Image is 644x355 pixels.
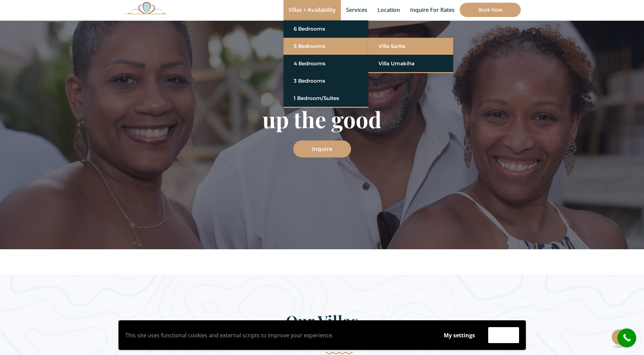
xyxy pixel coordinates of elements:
[437,327,481,343] button: My settings
[294,92,358,104] a: 1 Bedroom/Suites
[619,330,634,345] i: call
[379,40,443,52] a: Villa Sarita
[124,81,521,132] h1: Soak up the good
[488,327,519,343] button: Accept
[618,328,636,347] a: call
[293,140,351,157] a: Inquire
[294,23,358,35] a: 6 Bedrooms
[124,2,170,14] img: Awesome Logo
[460,3,521,17] a: Book Now
[294,40,358,52] a: 5 Bedrooms
[294,57,358,70] a: 4 Bedrooms
[125,330,430,340] p: This site uses functional cookies and external scripts to improve your experience.
[124,311,521,335] h2: Our Villas
[294,75,358,87] a: 3 Bedrooms
[379,57,443,70] a: Villa Umakiha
